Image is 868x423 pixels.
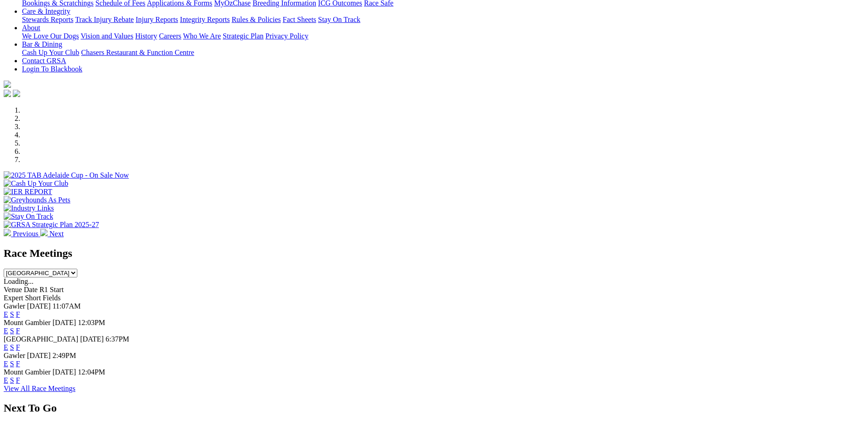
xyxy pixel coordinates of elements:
a: E [4,376,8,384]
img: twitter.svg [13,90,20,97]
span: Next [49,230,64,238]
a: Privacy Policy [265,32,308,40]
a: Who We Are [183,32,221,40]
h2: Race Meetings [4,247,864,260]
a: S [10,310,14,318]
a: View All Race Meetings [4,385,75,392]
a: Careers [159,32,181,40]
a: S [10,376,14,384]
a: Stay On Track [318,16,360,23]
span: [DATE] [27,302,51,310]
a: E [4,310,8,318]
span: Gawler [4,302,25,310]
a: F [16,343,20,351]
span: Mount Gambier [4,368,51,376]
span: Fields [43,294,60,302]
span: R1 Start [39,286,64,293]
a: Track Injury Rebate [75,16,134,23]
img: Industry Links [4,204,54,212]
a: F [16,327,20,335]
span: 12:04PM [78,368,105,376]
div: Bar & Dining [22,49,864,57]
div: Care & Integrity [22,16,864,24]
a: S [10,343,14,351]
span: [DATE] [80,335,104,343]
span: 2:49PM [53,352,76,359]
a: F [16,376,20,384]
div: About [22,32,864,40]
img: chevron-left-pager-white.svg [4,229,11,236]
a: Cash Up Your Club [22,49,79,56]
a: Chasers Restaurant & Function Centre [81,49,194,56]
img: Cash Up Your Club [4,179,68,188]
a: Bar & Dining [22,40,62,48]
img: chevron-right-pager-white.svg [40,229,48,236]
span: 11:07AM [53,302,81,310]
span: 12:03PM [78,319,105,326]
a: Strategic Plan [223,32,264,40]
img: Stay On Track [4,212,53,221]
span: Gawler [4,352,25,359]
img: facebook.svg [4,90,11,97]
span: Loading... [4,277,33,285]
a: History [135,32,157,40]
span: [DATE] [27,352,51,359]
a: E [4,343,8,351]
img: GRSA Strategic Plan 2025-27 [4,221,99,229]
h2: Next To Go [4,402,864,414]
a: Login To Blackbook [22,65,82,73]
a: F [16,310,20,318]
a: F [16,360,20,368]
a: E [4,327,8,335]
a: Injury Reports [135,16,178,23]
img: logo-grsa-white.png [4,81,11,88]
a: Rules & Policies [232,16,281,23]
a: Vision and Values [81,32,133,40]
span: [DATE] [53,319,76,326]
span: 6:37PM [106,335,129,343]
a: Next [40,230,64,238]
img: Greyhounds As Pets [4,196,70,204]
span: Short [25,294,41,302]
span: [DATE] [53,368,76,376]
a: Integrity Reports [180,16,230,23]
a: Previous [4,230,40,238]
span: Expert [4,294,23,302]
a: S [10,360,14,368]
span: Venue [4,286,22,293]
a: Care & Integrity [22,7,70,15]
span: Mount Gambier [4,319,51,326]
a: Stewards Reports [22,16,73,23]
a: Contact GRSA [22,57,66,65]
span: Date [24,286,38,293]
a: About [22,24,40,32]
a: S [10,327,14,335]
img: 2025 TAB Adelaide Cup - On Sale Now [4,171,129,179]
a: We Love Our Dogs [22,32,79,40]
span: [GEOGRAPHIC_DATA] [4,335,78,343]
a: E [4,360,8,368]
span: Previous [13,230,38,238]
a: Fact Sheets [283,16,316,23]
img: IER REPORT [4,188,52,196]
